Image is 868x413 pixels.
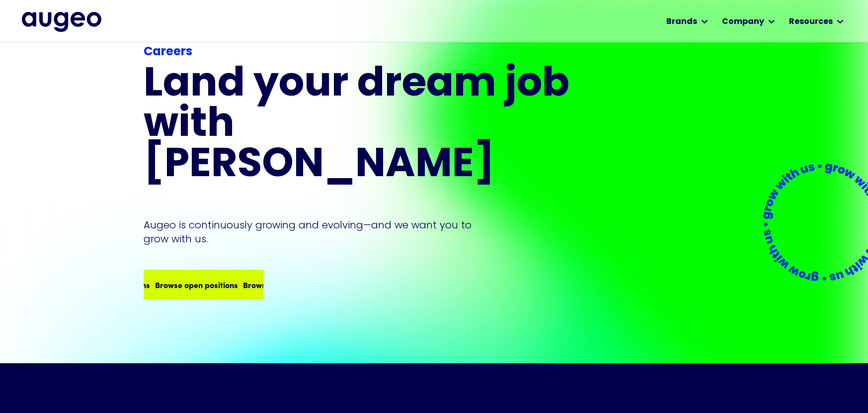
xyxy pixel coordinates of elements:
img: Augeo's full logo in midnight blue. [22,12,101,32]
a: Browse open positionsBrowse open positionsBrowse open positions [144,270,263,300]
div: Company [722,16,764,28]
h1: Land your dream job﻿ with [PERSON_NAME] [144,65,573,186]
div: Browse open positions [243,279,326,291]
div: Brands [666,16,697,28]
p: Augeo is continuously growing and evolving—and we want you to grow with us. [144,218,485,246]
div: Resources [789,16,833,28]
strong: Careers [144,46,192,58]
div: Browse open positions [155,279,238,291]
a: home [22,12,101,32]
